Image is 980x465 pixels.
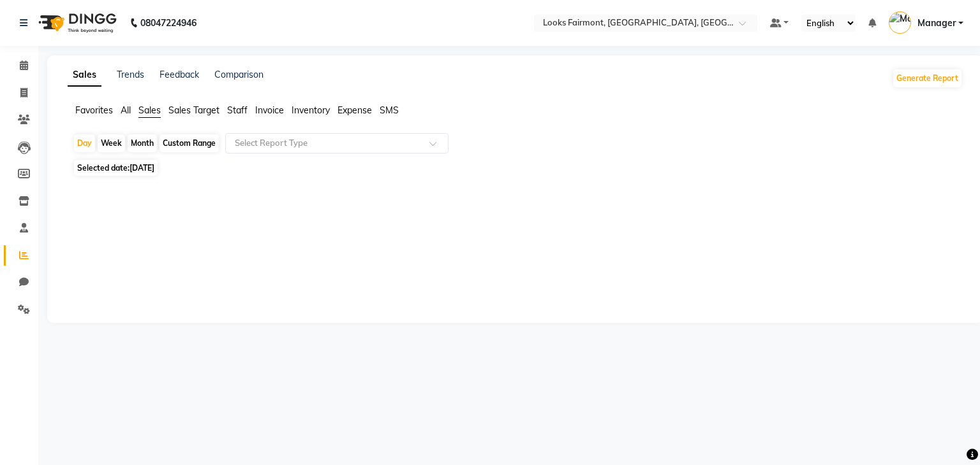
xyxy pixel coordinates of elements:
a: Comparison [214,69,264,80]
span: Favorites [75,104,113,116]
div: Month [128,134,157,152]
span: Sales Target [168,104,219,116]
a: Feedback [160,69,199,80]
img: Manager [889,11,911,34]
span: Staff [227,104,248,116]
div: Day [74,134,95,152]
b: 08047224946 [140,5,197,41]
span: All [121,104,131,116]
img: logo [33,5,120,41]
span: [DATE] [130,163,154,173]
span: Expense [338,104,372,116]
span: Sales [138,104,161,116]
a: Sales [68,64,101,87]
div: Week [98,134,125,152]
span: Invoice [255,104,284,116]
button: Generate Report [893,69,961,87]
span: Selected date: [74,160,158,176]
a: Trends [117,69,144,80]
div: Custom Range [160,134,219,152]
span: Inventory [292,104,330,116]
span: Manager [917,17,956,30]
span: SMS [380,104,399,116]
